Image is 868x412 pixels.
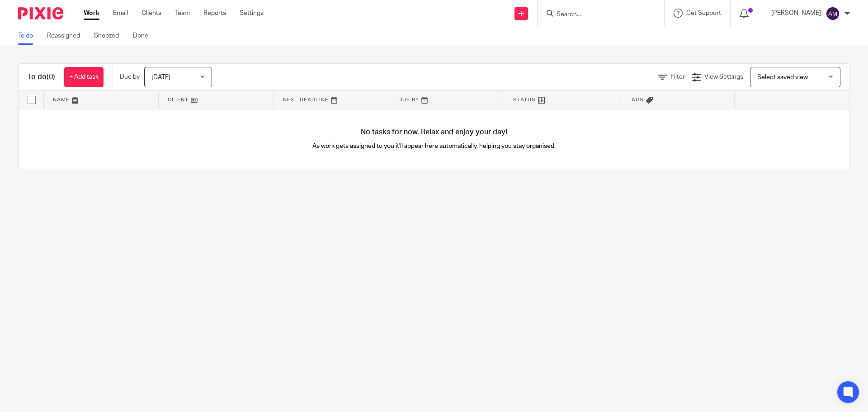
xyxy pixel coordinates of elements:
span: Select saved view [757,74,808,81]
a: Team [175,9,190,18]
span: Filter [670,74,685,80]
img: Pixie [18,7,63,19]
a: Email [113,9,128,18]
a: Reports [203,9,226,18]
a: + Add task [64,67,104,87]
a: Settings [240,9,264,18]
span: Get Support [686,10,721,16]
a: Clients [142,9,161,18]
span: View Settings [704,74,743,80]
span: Tags [628,97,644,102]
img: svg%3E [826,6,840,21]
p: [PERSON_NAME] [771,9,821,18]
span: [DATE] [151,74,170,81]
a: Done [133,27,155,45]
a: Snoozed [94,27,126,45]
a: To do [18,27,40,45]
input: Search [556,11,637,19]
p: Due by [120,72,140,81]
h4: No tasks for now. Relax and enjoy your day! [19,128,849,137]
a: Reassigned [47,27,87,45]
span: (0) [47,73,55,81]
p: As work gets assigned to you it'll appear here automatically, helping you stay organised. [226,142,642,151]
a: Work [84,9,99,18]
h1: To do [28,72,55,82]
